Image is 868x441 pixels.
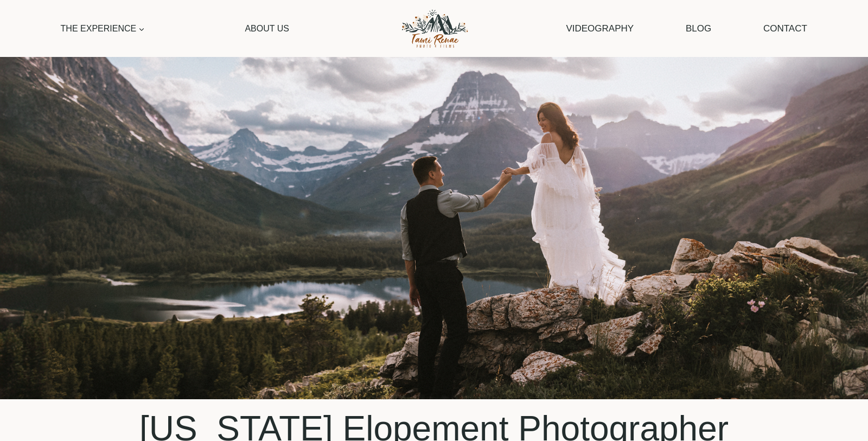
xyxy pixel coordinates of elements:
a: Videography [560,15,639,42]
nav: Secondary [560,15,813,42]
nav: Primary [55,16,294,41]
img: Tami Renae Photo & Films Logo [390,6,479,51]
a: Contact [758,15,813,42]
a: About Us [240,16,295,41]
a: The Experience [55,16,150,41]
a: Blog [680,15,717,42]
span: The Experience [61,22,145,36]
